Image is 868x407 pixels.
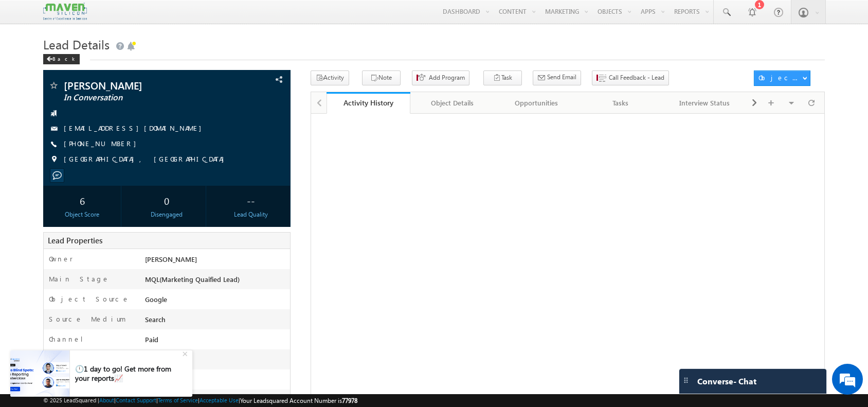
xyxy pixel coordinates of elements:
label: Source Medium [49,314,126,324]
label: Channel [49,334,91,344]
div: Object Details [419,97,485,109]
span: Call Feedback - Lead [609,73,664,82]
button: Add Program [412,70,469,85]
a: Terms of Service [158,397,198,403]
a: About [99,397,114,403]
a: Tasks [578,92,663,114]
a: Opportunities [495,92,579,114]
span: © 2025 LeadSquared | | | | | [43,396,357,405]
span: [GEOGRAPHIC_DATA], [GEOGRAPHIC_DATA] [64,154,229,165]
span: Add Program [429,73,465,82]
button: Activity [311,70,349,85]
span: Your Leadsquared Account Number is [240,397,357,404]
div: -- [215,191,287,210]
div: Activity History [334,98,403,108]
div: 🕛1 day to go! Get more from your reports📈 [75,364,181,383]
button: Object Actions [754,70,810,86]
a: Acceptable Use [200,397,239,403]
label: Main Stage [49,274,110,284]
button: Call Feedback - Lead [592,70,669,85]
button: Note [362,70,401,85]
div: Tasks [587,97,654,109]
div: + [180,347,192,359]
div: Google [142,294,290,309]
span: Lead Properties [48,235,102,245]
img: Custom Logo [43,3,86,21]
div: Opportunities [503,97,570,109]
div: Back [43,54,80,64]
div: Object Actions [758,73,802,82]
a: [EMAIL_ADDRESS][DOMAIN_NAME] [64,123,207,132]
span: In Conversation [64,93,218,103]
a: Activity History [327,92,411,114]
span: Lead Details [43,36,110,52]
a: Contact Support [116,397,156,403]
span: Send Email [547,73,576,82]
div: Interview Status [671,97,738,109]
span: [PERSON_NAME] [64,80,218,91]
label: Object Source [49,294,130,304]
div: Search [142,314,290,329]
a: Object Details [410,92,495,114]
button: Send Email [533,70,581,85]
a: Back [43,54,85,62]
a: Interview Status [663,92,747,114]
div: MQL(Marketing Quaified Lead) [142,274,290,289]
div: 0 [131,191,203,210]
div: Disengaged [131,210,203,219]
span: [PHONE_NUMBER] [64,139,141,149]
span: 77978 [342,397,357,404]
img: carter-drag [682,376,690,384]
img: pictures [10,350,69,397]
div: 6 [46,191,118,210]
label: Owner [49,254,73,263]
div: Object Score [46,210,118,219]
span: [PERSON_NAME] [145,255,197,263]
button: Task [483,70,522,85]
div: Lead Quality [215,210,287,219]
div: Paid [142,334,290,349]
span: Converse - Chat [697,377,756,386]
